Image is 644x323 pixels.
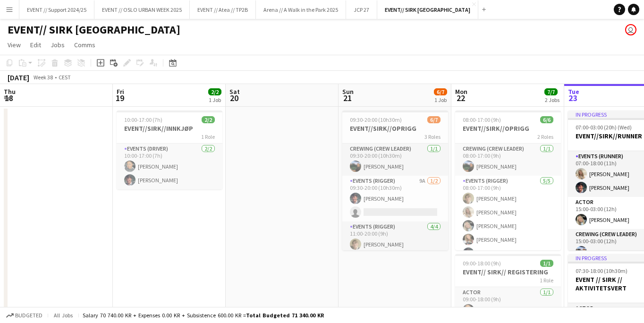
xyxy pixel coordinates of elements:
[455,254,561,319] app-job-card: 09:00-18:00 (9h)1/1EVENT// SIRK// REGISTERING1 RoleActor1/109:00-18:00 (9h)[PERSON_NAME]
[8,73,29,82] div: [DATE]
[117,124,222,133] h3: EVENT//SIRK//INNKJØP
[342,144,448,176] app-card-role: Crewing (Crew Leader)1/109:30-20:00 (10h30m)[PERSON_NAME]
[576,124,632,131] span: 07:00-03:00 (20h) (Wed)
[455,287,561,319] app-card-role: Actor1/109:00-18:00 (9h)[PERSON_NAME]
[455,268,561,276] h3: EVENT// SIRK// REGISTERING
[202,116,215,123] span: 2/2
[8,41,21,49] span: View
[455,124,561,133] h3: EVENT//SIRK//OPRIGG
[540,260,553,267] span: 1/1
[208,88,221,95] span: 2/2
[2,93,16,103] span: 18
[52,312,75,319] span: All jobs
[201,133,215,140] span: 1 Role
[74,41,95,49] span: Comms
[342,221,448,295] app-card-role: Events (Rigger)4/411:00-20:00 (9h)[PERSON_NAME]
[434,88,447,95] span: 6/7
[463,116,501,123] span: 08:00-17:00 (9h)
[30,41,41,49] span: Edit
[190,0,256,19] button: EVENT // Atea // TP2B
[434,96,447,103] div: 1 Job
[540,116,553,123] span: 6/6
[31,74,55,81] span: Week 38
[59,74,71,81] div: CEST
[424,133,441,140] span: 3 Roles
[455,176,561,263] app-card-role: Events (Rigger)5/508:00-17:00 (9h)[PERSON_NAME][PERSON_NAME][PERSON_NAME][PERSON_NAME][PERSON_NAME]
[47,39,68,51] a: Jobs
[83,312,324,319] div: Salary 70 740.00 KR + Expenses 0.00 KR + Subsistence 600.00 KR =
[4,87,16,96] span: Thu
[454,93,467,103] span: 22
[346,0,377,19] button: JCP 27
[246,312,324,319] span: Total Budgeted 71 340.00 KR
[342,124,448,133] h3: EVENT//SIRK//OPRIGG
[4,39,25,51] a: View
[545,96,559,103] div: 2 Jobs
[229,87,240,96] span: Sat
[26,39,45,51] a: Edit
[8,23,180,37] h1: EVENT// SIRK [GEOGRAPHIC_DATA]
[576,267,627,274] span: 07:30-18:00 (10h30m)
[342,110,448,250] app-job-card: 09:30-20:00 (10h30m)6/7EVENT//SIRK//OPRIGG3 RolesCrewing (Crew Leader)1/109:30-20:00 (10h30m)[PER...
[117,87,124,96] span: Fri
[427,116,441,123] span: 6/7
[342,176,448,221] app-card-role: Events (Rigger)9A1/209:30-20:00 (10h30m)[PERSON_NAME]
[455,144,561,176] app-card-role: Crewing (Crew Leader)1/108:00-17:00 (9h)[PERSON_NAME]
[19,0,94,19] button: EVENT // Support 2024/25
[256,0,346,19] button: Arena // A Walk in the Park 2025
[567,93,579,103] span: 23
[540,277,553,284] span: 1 Role
[5,310,44,321] button: Budgeted
[70,39,99,51] a: Comms
[124,116,162,123] span: 10:00-17:00 (7h)
[117,144,222,189] app-card-role: Events (Driver)2/210:00-17:00 (7h)[PERSON_NAME][PERSON_NAME]
[115,93,124,103] span: 19
[625,24,636,35] app-user-avatar: Jenny Marie Ragnhild Andersen
[117,110,222,189] app-job-card: 10:00-17:00 (7h)2/2EVENT//SIRK//INNKJØP1 RoleEvents (Driver)2/210:00-17:00 (7h)[PERSON_NAME][PERS...
[15,312,42,319] span: Budgeted
[341,93,354,103] span: 21
[342,87,354,96] span: Sun
[377,0,478,19] button: EVENT// SIRK [GEOGRAPHIC_DATA]
[455,87,467,96] span: Mon
[94,0,190,19] button: EVENT // OSLO URBAN WEEK 2025
[209,96,221,103] div: 1 Job
[537,133,553,140] span: 2 Roles
[51,41,65,49] span: Jobs
[350,116,402,123] span: 09:30-20:00 (10h30m)
[544,88,558,95] span: 7/7
[568,87,579,96] span: Tue
[463,260,501,267] span: 09:00-18:00 (9h)
[228,93,240,103] span: 20
[455,110,561,250] app-job-card: 08:00-17:00 (9h)6/6EVENT//SIRK//OPRIGG2 RolesCrewing (Crew Leader)1/108:00-17:00 (9h)[PERSON_NAME...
